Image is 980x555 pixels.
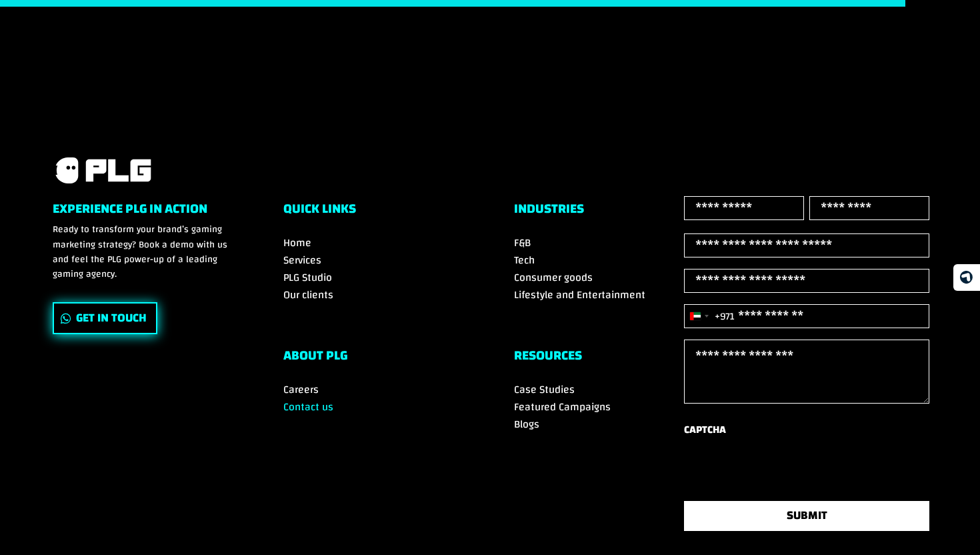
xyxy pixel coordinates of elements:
[684,501,929,531] button: SUBMIT
[53,155,153,185] img: PLG logo
[53,222,235,282] p: Ready to transform your brand’s gaming marketing strategy? Book a demo with us and feel the PLG p...
[684,445,887,497] iframe: reCAPTCHA
[514,349,697,369] h6: RESOURCES
[685,305,735,328] button: Selected country
[913,491,980,555] iframe: Chat Widget
[514,202,697,222] h6: Industries
[283,202,466,222] h6: Quick Links
[283,380,319,400] a: Careers
[283,349,466,369] h6: ABOUT PLG
[684,421,726,439] label: CAPTCHA
[514,414,539,434] a: Blogs
[514,233,531,253] a: F&B
[514,285,645,305] a: Lifestyle and Entertainment
[53,302,157,335] a: Get In Touch
[514,380,575,400] a: Case Studies
[715,308,735,326] div: +971
[283,397,333,417] a: Contact us
[514,397,611,417] a: Featured Campaigns
[283,250,321,270] a: Services
[514,250,535,270] a: Tech
[514,267,593,288] a: Consumer goods
[283,233,311,253] a: Home
[283,267,332,288] a: PLG Studio
[53,202,235,222] h6: Experience PLG in Action
[53,155,153,185] a: PLG
[283,285,333,305] a: Our clients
